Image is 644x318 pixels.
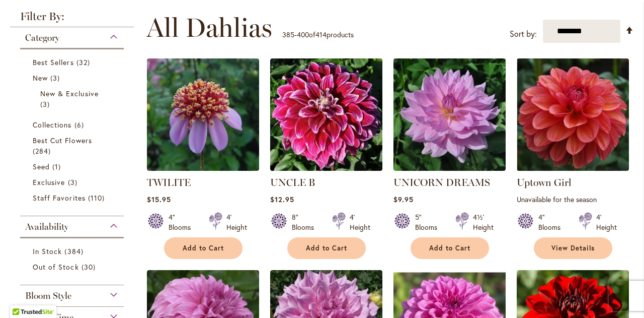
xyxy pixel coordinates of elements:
span: $15.95 [147,195,171,204]
span: New [33,73,48,83]
span: New & Exclusive [40,89,99,98]
span: $12.95 [270,195,294,204]
button: Add to Cart [287,237,366,259]
span: $9.95 [393,195,414,204]
span: Exclusive [33,177,65,187]
a: UNICORN DREAMS [393,176,490,188]
span: Out of Stock [33,262,79,272]
a: UNCLE B [270,176,315,188]
a: Best Sellers [33,57,114,68]
img: Uptown Girl [517,58,629,171]
a: View Details [534,237,612,259]
img: Uncle B [270,58,382,171]
a: Collections [33,119,114,130]
span: 3 [68,177,80,187]
a: Uptown Girl [517,176,572,188]
div: 4½' Height [473,212,494,232]
span: 384 [64,246,86,257]
span: All Dahlias [146,13,272,43]
img: TWILITE [147,58,259,171]
div: 8" Blooms [292,212,320,232]
p: - of products [282,27,354,43]
a: Out of Stock 30 [33,262,114,272]
span: 1 [52,161,63,172]
iframe: Launch Accessibility Center [8,282,36,310]
div: 4' Height [596,212,617,232]
a: New &amp; Exclusive [40,88,106,109]
span: Bloom Style [25,290,71,301]
a: In Stock 384 [33,246,114,257]
span: 3 [50,73,62,83]
span: 6 [74,119,87,130]
div: 4" Blooms [538,212,567,232]
span: Availability [25,221,68,232]
span: 32 [76,57,93,68]
span: Add to Cart [306,244,347,252]
span: 30 [82,262,98,272]
a: Uncle B [270,163,382,173]
label: Sort by: [510,25,537,43]
span: Seed [33,162,50,171]
img: UNICORN DREAMS [393,58,506,171]
div: 5" Blooms [415,212,443,232]
span: In Stock [33,246,62,256]
span: Staff Favorites [33,193,86,203]
div: 4' Height [350,212,370,232]
a: Best Cut Flowers [33,135,114,156]
a: TWILITE [147,163,259,173]
a: Staff Favorites [33,193,114,203]
button: Add to Cart [411,237,489,259]
span: 284 [33,146,53,156]
a: Seed [33,161,114,172]
span: Collections [33,120,72,130]
span: Best Sellers [33,57,74,67]
a: TWILITE [147,176,191,188]
span: 400 [297,30,309,39]
span: Add to Cart [429,244,470,252]
div: 4' Height [226,212,247,232]
span: 110 [88,193,107,203]
a: Exclusive [33,177,114,187]
a: New [33,73,114,83]
a: UNICORN DREAMS [393,163,506,173]
span: 385 [282,30,294,39]
span: View Details [551,244,595,252]
span: 414 [315,30,327,39]
a: Uptown Girl [517,163,629,173]
strong: Filter By: [10,11,134,27]
span: Add to Cart [183,244,224,252]
div: 4" Blooms [169,212,197,232]
span: Category [25,32,59,43]
span: 3 [40,99,52,109]
button: Add to Cart [164,237,243,259]
p: Unavailable for the season [517,195,629,204]
span: Best Cut Flowers [33,136,92,145]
